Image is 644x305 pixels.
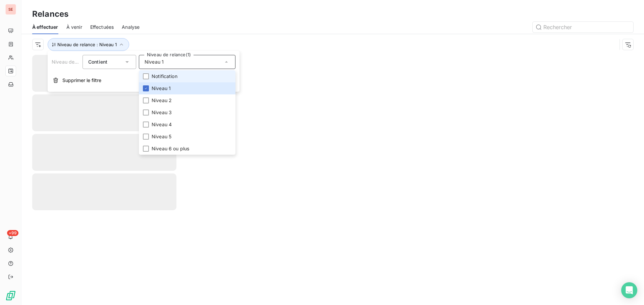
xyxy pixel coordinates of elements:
button: Niveau de relance : Niveau 1 [48,38,129,51]
span: À venir [66,24,82,30]
span: Niveau 1 [152,85,171,92]
span: Niveau 3 [152,109,172,116]
span: Niveau 4 [152,121,172,128]
div: Open Intercom Messenger [621,282,637,298]
span: Effectuées [90,24,114,30]
span: Niveau 6 ou plus [152,145,189,152]
img: Logo LeanPay [5,290,16,301]
span: Niveau de relance : Niveau 1 [57,42,117,47]
span: Niveau de relance [52,59,93,65]
span: Analyse [122,24,140,30]
input: Rechercher [533,22,633,32]
span: Niveau 2 [152,97,172,104]
span: Niveau 1 [145,59,164,65]
span: Notification [152,73,177,80]
span: +99 [7,230,18,236]
h3: Relances [32,8,68,20]
span: Supprimer le filtre [62,77,101,84]
button: Supprimer le filtre [48,73,239,88]
div: SE [5,4,16,15]
span: Niveau 5 [152,133,171,140]
span: Contient [88,59,107,65]
span: À effectuer [32,24,58,30]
